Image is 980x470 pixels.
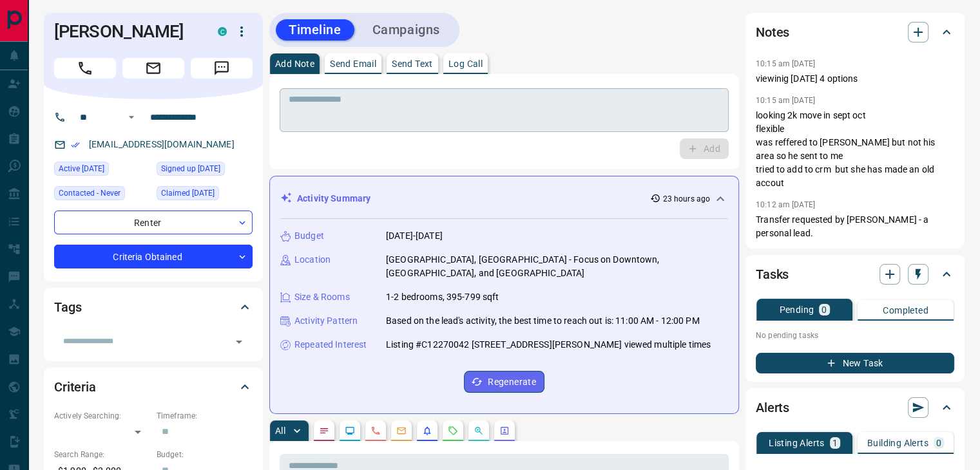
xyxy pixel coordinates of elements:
span: Email [122,58,184,79]
svg: Opportunities [474,426,484,436]
p: Budget [294,229,324,243]
span: Signed up [DATE] [161,162,220,175]
div: Activity Summary23 hours ago [280,187,728,211]
svg: Agent Actions [499,426,510,436]
div: Criteria Obtained [54,245,253,268]
div: Fri Aug 15 2025 [54,162,150,180]
p: Activity Pattern [294,314,358,328]
p: Timeframe: [157,410,253,422]
p: viewinig [DATE] 4 options [756,72,954,86]
h2: Alerts [756,397,789,418]
p: Listing Alerts [769,438,825,447]
p: looking 2k move in sept oct flexible was reffered to [PERSON_NAME] but not his area so he sent to... [756,109,954,190]
div: Tasks [756,259,954,290]
button: Open [230,333,248,351]
button: Open [124,109,139,125]
div: Sat Apr 11 2020 [157,162,253,180]
p: Pending [779,305,814,314]
p: 23 hours ago [663,193,710,205]
div: Criteria [54,371,253,402]
p: Send Text [392,59,433,68]
button: Regenerate [464,371,544,393]
p: Building Alerts [867,438,928,447]
div: Tags [54,292,253,323]
p: Location [294,253,331,267]
p: Search Range: [54,449,150,460]
p: Log Call [448,59,483,68]
p: Budget: [157,449,253,460]
p: 10:12 am [DATE] [756,200,815,209]
span: Contacted - Never [59,187,120,200]
svg: Requests [448,426,458,436]
p: 1-2 bedrooms, 395-799 sqft [386,290,499,304]
span: Active [DATE] [59,162,104,175]
svg: Lead Browsing Activity [345,426,355,436]
h2: Criteria [54,377,96,397]
p: No pending tasks [756,326,954,345]
svg: Emails [396,426,407,436]
svg: Notes [319,426,329,436]
svg: Email Verified [71,140,80,149]
h2: Notes [756,22,789,42]
p: Activity Summary [297,192,370,205]
div: Alerts [756,392,954,423]
p: Listing #C12270042 [STREET_ADDRESS][PERSON_NAME] viewed multiple times [386,338,711,352]
p: 0 [821,305,827,314]
svg: Calls [370,426,381,436]
div: condos.ca [218,27,227,36]
p: 10:15 am [DATE] [756,96,815,105]
p: All [275,426,285,435]
p: [GEOGRAPHIC_DATA], [GEOGRAPHIC_DATA] - Focus on Downtown, [GEOGRAPHIC_DATA], and [GEOGRAPHIC_DATA] [386,253,728,280]
p: Transfer requested by [PERSON_NAME] - a personal lead. [756,213,954,240]
svg: Listing Alerts [422,426,432,436]
button: Campaigns [360,19,453,41]
p: Actively Searching: [54,410,150,422]
p: Send Email [330,59,376,68]
p: Completed [883,306,928,315]
p: 1 [832,438,838,447]
p: [DATE]-[DATE] [386,229,443,243]
a: [EMAIL_ADDRESS][DOMAIN_NAME] [89,139,235,149]
span: Claimed [DATE] [161,187,215,200]
p: 0 [936,438,941,447]
h1: [PERSON_NAME] [54,21,198,42]
p: Repeated Interest [294,338,367,352]
div: Notes [756,17,954,48]
div: Renter [54,211,253,234]
span: Call [54,58,116,79]
p: 10:15 am [DATE] [756,59,815,68]
button: New Task [756,353,954,373]
span: Message [191,58,253,79]
h2: Tags [54,297,81,317]
button: Timeline [276,19,354,41]
h2: Tasks [756,264,789,285]
p: Size & Rooms [294,290,350,304]
p: Based on the lead's activity, the best time to reach out is: 11:00 AM - 12:00 PM [386,314,700,328]
div: Fri Aug 15 2025 [157,186,253,204]
p: Add Note [275,59,314,68]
